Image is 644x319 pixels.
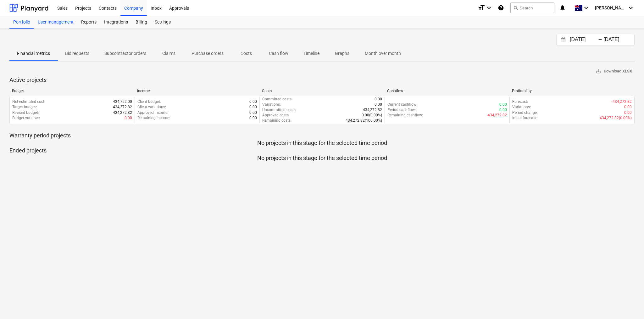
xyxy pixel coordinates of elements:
p: 0.00 [125,115,132,121]
p: Warranty period projects [9,132,635,139]
span: search [513,5,518,10]
div: Costs [262,89,382,93]
p: Client budget : [137,99,161,104]
p: Month over month [365,50,401,57]
p: Subcontractor orders [104,50,146,57]
p: Budget variance : [12,115,41,121]
i: keyboard_arrow_down [485,4,493,12]
p: 0.00 [249,115,257,121]
i: keyboard_arrow_down [582,4,590,12]
p: Claims [161,50,176,57]
p: Target budget : [12,104,37,110]
p: No projects in this stage for the selected time period [9,139,635,147]
p: Purchase orders [192,50,224,57]
span: save_alt [596,68,601,74]
i: keyboard_arrow_down [627,4,635,12]
p: 434,272.82 [113,110,132,115]
p: Variations : [512,104,531,110]
p: No projects in this stage for the selected time period [9,154,635,162]
input: Start Date [569,35,601,44]
p: Costs [239,50,254,57]
p: -434,272.82 [487,113,507,118]
p: 434,272.82 [363,107,382,113]
p: Current cashflow : [387,102,417,107]
div: - [598,38,602,42]
p: Bid requests [65,50,89,57]
p: Initial forecast : [512,115,537,121]
p: 0.00 [624,110,632,115]
a: User management [34,16,77,29]
div: Budget [12,89,132,93]
p: Active projects [9,76,635,84]
p: Period cashflow : [387,107,416,113]
iframe: Chat Widget [613,289,644,319]
button: Download XLSX [593,66,635,76]
p: 0.00 [375,97,382,102]
p: 0.00 [499,107,507,113]
p: -434,272.82 ( 0.00% ) [599,115,632,121]
p: 434,752.00 [113,99,132,104]
i: format_size [478,4,485,12]
p: 0.00 [499,102,507,107]
p: Graphs [335,50,350,57]
button: Search [510,3,554,13]
p: Remaining costs : [262,118,291,123]
a: Portfolio [9,16,34,29]
p: 0.00 [249,110,257,115]
i: Knowledge base [498,4,504,12]
span: Download XLSX [596,68,632,75]
i: notifications [559,4,566,12]
p: Remaining income : [137,115,170,121]
p: 0.00 [249,99,257,104]
p: 0.00 [375,102,382,107]
p: Approved costs : [262,113,290,118]
button: Interact with the calendar and add the check-in date for your trip. [558,36,569,44]
a: Settings [151,16,175,29]
a: Reports [77,16,100,29]
a: Integrations [100,16,132,29]
p: Uncommitted costs : [262,107,297,113]
p: Financial metrics [17,50,50,57]
p: -434,272.82 [612,99,632,104]
a: Billing [132,16,151,29]
p: Period change : [512,110,538,115]
p: 0.00 [249,104,257,110]
p: Remaining cashflow : [387,113,423,118]
p: Committed costs : [262,97,292,102]
div: Cashflow [387,89,507,93]
div: Profitability [512,89,632,93]
p: 0.00 ( 0.00% ) [362,113,382,118]
p: Revised budget : [12,110,39,115]
p: 0.00 [624,104,632,110]
p: 434,272.82 ( 100.00% ) [346,118,382,123]
div: Income [137,89,257,93]
p: Ended projects [9,147,635,154]
input: End Date [602,35,634,44]
p: Approved income : [137,110,168,115]
p: Timeline [303,50,319,57]
p: Variations : [262,102,281,107]
p: Forecast : [512,99,528,104]
p: Cash flow [269,50,288,57]
p: Net estimated cost : [12,99,45,104]
p: 434,272.82 [113,104,132,110]
p: Client variations : [137,104,166,110]
span: [PERSON_NAME] [595,5,626,10]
